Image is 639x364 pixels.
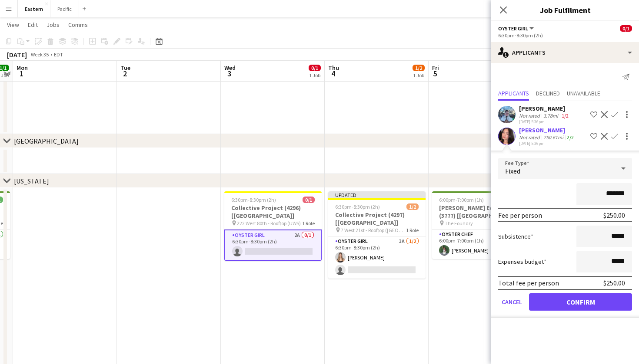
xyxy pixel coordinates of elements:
span: 222 West 80th - Rooftop (UWS) [237,220,301,226]
div: 750.61mi [542,134,565,141]
div: $250.00 [603,279,625,287]
span: Week 35 [29,51,50,58]
div: EDT [54,51,63,58]
span: 4 [327,69,339,79]
button: Pacific [50,0,79,17]
span: Jobs [47,21,60,29]
span: 6:30pm-8:30pm (2h) [231,197,276,203]
span: Mon [17,64,28,72]
div: [PERSON_NAME] [519,126,576,134]
app-job-card: 6:30pm-8:30pm (2h)0/1Collective Project (4296) [[GEOGRAPHIC_DATA]] 222 West 80th - Rooftop (UWS)1... [224,191,322,261]
div: 1 Job [309,72,320,79]
div: 6:30pm-8:30pm (2h) [498,32,632,39]
span: Comms [68,21,88,29]
span: 1 Role [406,227,419,233]
span: 5 [431,69,439,79]
span: 1 [15,69,28,79]
span: 1/2 [406,203,419,210]
span: Applicants [498,90,529,96]
button: Eastern [18,0,50,17]
app-skills-label: 1/2 [562,112,569,119]
span: Tue [120,64,130,72]
div: 3.78mi [542,112,560,119]
span: Edit [28,21,38,29]
h3: [PERSON_NAME] Events (3777) [[GEOGRAPHIC_DATA]] [432,204,529,220]
span: The Foundry [445,220,473,226]
app-job-card: 6:00pm-7:00pm (1h)1/1[PERSON_NAME] Events (3777) [[GEOGRAPHIC_DATA]] The Foundry1 RoleOyster Chef... [432,191,529,259]
button: Confirm [529,293,632,311]
span: Thu [328,64,339,72]
span: Wed [224,64,236,72]
span: Oyster Girl [498,25,528,32]
h3: Collective Project (4297) [[GEOGRAPHIC_DATA]] [328,211,426,226]
span: 6:00pm-7:00pm (1h) [439,197,484,203]
h3: Job Fulfilment [491,4,639,16]
a: Jobs [43,19,63,30]
app-job-card: Updated6:30pm-8:30pm (2h)1/2Collective Project (4297) [[GEOGRAPHIC_DATA]] 7 West 21st - Rooftop (... [328,191,426,279]
button: Cancel [498,293,526,311]
app-skills-label: 2/2 [567,134,574,141]
div: Applicants [491,42,639,63]
div: [GEOGRAPHIC_DATA] [14,137,79,145]
span: 0/1 [309,65,321,71]
span: 7 West 21st - Rooftop ([GEOGRAPHIC_DATA]) [341,227,406,233]
app-card-role: Oyster Girl2A0/16:30pm-8:30pm (2h) [224,230,322,261]
div: [US_STATE] [14,177,49,185]
div: [PERSON_NAME] [519,105,570,112]
button: Oyster Girl [498,25,535,32]
a: View [3,19,23,30]
app-card-role: Oyster Chef1/16:00pm-7:00pm (1h)[PERSON_NAME] [432,230,529,259]
div: Fee per person [498,211,542,220]
span: 6:30pm-8:30pm (2h) [335,203,380,210]
span: Fixed [505,167,520,175]
div: $250.00 [603,211,625,220]
span: View [7,21,19,29]
span: Declined [536,90,560,96]
span: 3 [223,69,236,79]
div: Not rated [519,112,542,119]
span: 1/2 [413,65,425,71]
span: Unavailable [567,90,600,96]
app-card-role: Oyster Girl3A1/26:30pm-8:30pm (2h)[PERSON_NAME] [328,236,426,279]
a: Comms [65,19,91,30]
h3: Collective Project (4296) [[GEOGRAPHIC_DATA]] [224,204,322,220]
span: Fri [432,64,439,72]
div: [DATE] 5:36pm [519,141,576,146]
div: 1 Job [413,72,424,79]
span: 2 [119,69,130,79]
span: 1 Role [302,220,315,226]
div: [DATE] [7,50,27,59]
div: Not rated [519,134,542,141]
div: Updated [328,191,426,198]
a: Edit [24,19,41,30]
div: Total fee per person [498,279,559,287]
span: 0/1 [303,197,315,203]
span: 0/1 [620,25,632,32]
label: Expenses budget [498,258,546,266]
label: Subsistence [498,233,533,240]
div: [DATE] 5:36pm [519,119,570,125]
